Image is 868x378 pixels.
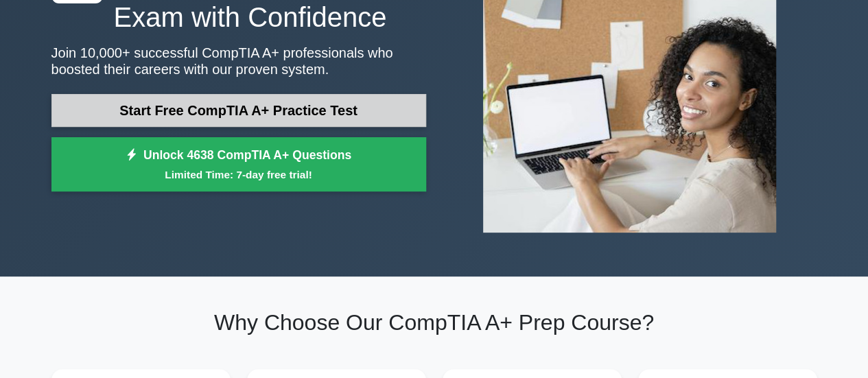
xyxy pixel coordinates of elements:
[69,167,409,182] small: Limited Time: 7-day free trial!
[51,137,426,192] a: Unlock 4638 CompTIA A+ QuestionsLimited Time: 7-day free trial!
[51,94,426,127] a: Start Free CompTIA A+ Practice Test
[51,45,426,78] p: Join 10,000+ successful CompTIA A+ professionals who boosted their careers with our proven system.
[51,309,817,335] h2: Why Choose Our CompTIA A+ Prep Course?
